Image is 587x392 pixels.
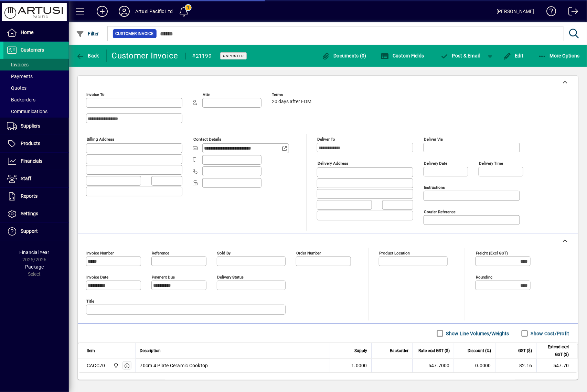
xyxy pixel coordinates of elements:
[272,92,313,97] span: Terms
[476,251,508,255] mat-label: Freight (excl GST)
[111,362,119,369] span: Main Warehouse
[3,188,69,205] a: Reports
[223,54,244,58] span: Unposted
[7,74,33,79] span: Payments
[21,211,38,216] span: Settings
[440,53,480,58] span: ost & Email
[21,123,40,129] span: Suppliers
[317,137,335,142] mat-label: Deliver To
[86,251,114,255] mat-label: Invoice number
[3,170,69,187] a: Staff
[3,70,69,82] a: Payments
[21,47,44,53] span: Customers
[352,362,367,369] span: 1.0000
[3,135,69,152] a: Products
[140,347,161,355] span: Description
[541,343,569,358] span: Extend excl GST ($)
[519,347,532,355] span: GST ($)
[74,28,101,40] button: Filter
[320,50,368,62] button: Documents (0)
[424,161,447,166] mat-label: Delivery date
[417,362,450,369] div: 547.7000
[86,92,105,97] mat-label: Invoice To
[21,141,40,146] span: Products
[536,359,578,372] td: 547.70
[20,250,50,255] span: Financial Year
[21,193,38,199] span: Reports
[454,359,495,372] td: 0.0000
[21,158,42,164] span: Financials
[7,62,29,67] span: Invoices
[140,362,208,369] span: 70cm 4 Plate Ceramic Cooktop
[424,185,445,190] mat-label: Instructions
[3,153,69,170] a: Financials
[21,176,31,181] span: Staff
[87,347,95,355] span: Item
[541,1,556,24] a: Knowledge Base
[21,228,38,234] span: Support
[536,50,582,62] button: More Options
[3,118,69,135] a: Suppliers
[381,53,424,58] span: Custom Fields
[3,223,69,240] a: Support
[152,275,175,280] mat-label: Payment due
[501,50,525,62] button: Edit
[76,53,99,58] span: Back
[3,82,69,94] a: Quotes
[91,5,113,18] button: Add
[445,330,509,337] label: Show Line Volumes/Weights
[113,5,135,18] button: Profile
[424,209,456,214] mat-label: Courier Reference
[538,53,580,58] span: More Options
[217,275,244,280] mat-label: Delivery status
[7,109,47,114] span: Communications
[379,251,410,255] mat-label: Product location
[3,24,69,41] a: Home
[497,6,534,17] div: [PERSON_NAME]
[437,50,484,62] button: Post & Email
[476,275,492,280] mat-label: Rounding
[424,137,443,142] mat-label: Deliver via
[152,251,169,255] mat-label: Reference
[563,1,578,24] a: Logout
[390,347,408,355] span: Backorder
[7,85,26,91] span: Quotes
[272,99,311,105] span: 20 days after EOM
[25,264,44,270] span: Package
[86,299,94,304] mat-label: Title
[112,50,178,61] div: Customer Invoice
[69,50,107,62] app-page-header-button: Back
[495,359,536,372] td: 82.16
[322,53,366,58] span: Documents (0)
[116,30,154,37] span: Customer Invoice
[3,94,69,106] a: Backorders
[76,31,99,36] span: Filter
[7,97,35,102] span: Backorders
[354,347,367,355] span: Supply
[135,6,173,17] div: Artusi Pacific Ltd
[296,251,321,255] mat-label: Order number
[87,362,105,369] div: CACC70
[74,50,101,62] button: Back
[3,205,69,222] a: Settings
[418,347,450,355] span: Rate excl GST ($)
[379,50,426,62] button: Custom Fields
[3,106,69,117] a: Communications
[217,251,231,255] mat-label: Sold by
[468,347,491,355] span: Discount (%)
[3,59,69,70] a: Invoices
[503,53,524,58] span: Edit
[530,330,569,337] label: Show Cost/Profit
[192,51,212,62] div: #21199
[479,161,503,166] mat-label: Delivery time
[452,53,455,58] span: P
[21,30,33,35] span: Home
[203,92,210,97] mat-label: Attn
[86,275,108,280] mat-label: Invoice date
